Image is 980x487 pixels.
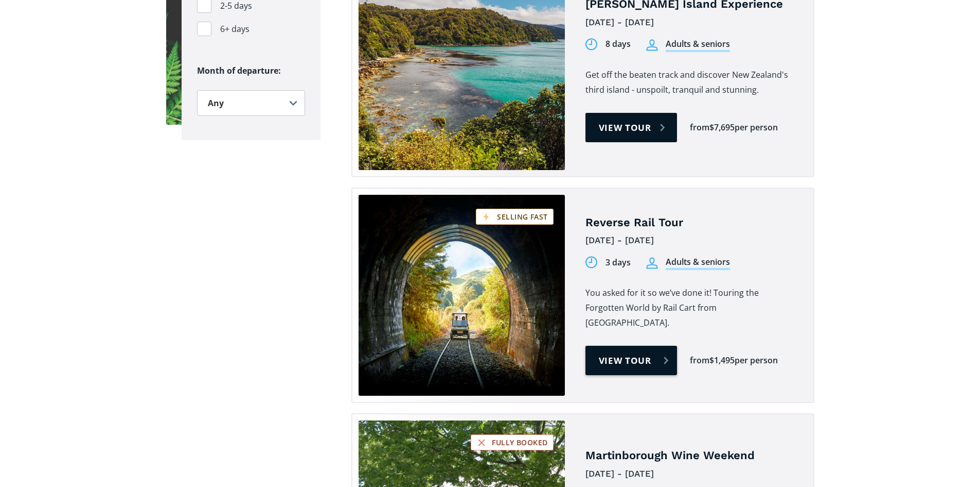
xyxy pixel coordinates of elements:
[585,215,798,230] h4: Reverse Rail Tour
[735,355,778,366] div: per person
[666,38,730,52] div: Adults & seniors
[585,14,798,30] div: [DATE] - [DATE]
[585,232,798,248] div: [DATE] - [DATE]
[585,448,798,463] h4: Martinborough Wine Weekend
[220,22,250,36] span: 6+ days
[585,286,798,330] p: You asked for it so we’ve done it! Touring the Forgotten World by Rail Cart from [GEOGRAPHIC_DATA].
[612,257,631,268] div: days
[585,68,798,97] p: Get off the beaten track and discover New Zealand's third island - unspoilt, tranquil and stunning.
[612,38,631,50] div: days
[585,113,678,142] a: View tour
[690,355,709,366] div: from
[585,466,798,482] div: [DATE] - [DATE]
[605,257,610,268] div: 3
[709,355,735,366] div: $1,495
[666,256,730,270] div: Adults & seniors
[690,122,709,133] div: from
[585,346,678,375] a: View tour
[605,38,610,50] div: 8
[197,63,305,78] legend: Month of departure:
[735,122,778,133] div: per person
[709,122,735,133] div: $7,695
